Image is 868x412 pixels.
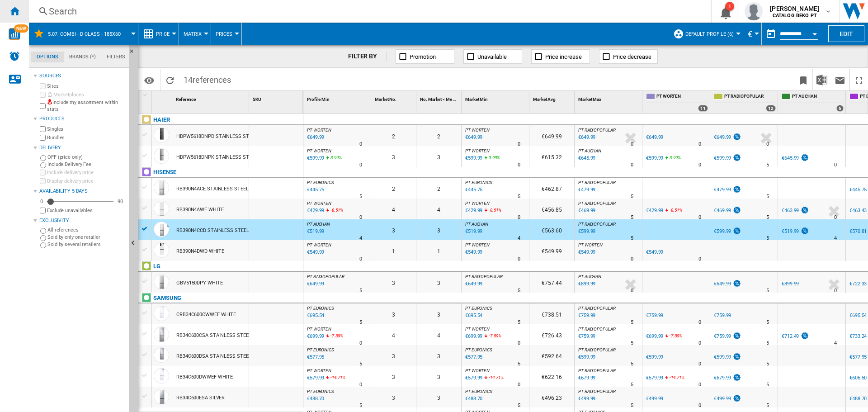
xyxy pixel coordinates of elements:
[714,187,731,193] div: €479.99
[464,227,482,236] div: Last updated : Thursday, 2 October 2025 12:35
[645,374,663,383] div: €579.99
[410,53,436,60] span: Promotion
[712,227,741,236] div: €599.99
[359,213,362,222] div: Delivery Time : 0 day
[115,198,125,205] div: 90
[518,213,520,222] div: Delivery Time : 0 day
[9,51,20,62] img: alerts-logo.svg
[800,206,809,214] img: promotionV3.png
[40,242,46,248] input: Sold by several retailers
[577,133,595,142] div: Last updated : Thursday, 2 October 2025 03:48
[732,206,741,214] img: promotionV3.png
[646,155,663,161] div: €599.99
[253,97,261,102] span: SKU
[47,197,113,206] md-slider: Availability
[545,53,582,60] span: Price increase
[477,53,507,60] span: Unavailable
[176,147,257,168] div: HDPW5618DNPK STAINLESS STEEL
[39,144,125,152] div: Delivery
[645,353,663,362] div: €599.99
[174,91,249,105] div: Sort None
[416,219,461,240] div: 3
[685,23,738,45] button: Default profile (6)
[40,100,46,112] input: Include my assortment within stats
[418,91,461,105] div: Sort None
[463,49,522,64] button: Unavailable
[489,155,497,160] span: 3.99
[179,69,236,88] span: 14
[714,396,731,402] div: €499.99
[848,353,867,362] div: €577.95
[47,161,125,168] label: Include Delivery Fee
[714,134,731,140] div: €649.99
[725,2,734,11] div: 1
[577,227,595,236] div: Last updated : Thursday, 2 October 2025 03:45
[800,154,809,161] img: promotionV3.png
[712,311,731,320] div: €759.99
[732,353,741,360] img: promotionV3.png
[416,240,461,261] div: 1
[685,31,734,37] span: Default profile (6)
[518,192,520,201] div: Delivery Time : 5 days
[745,2,763,20] img: profile.jpg
[669,154,674,165] i: %
[732,394,741,402] img: promotionV3.png
[305,91,371,105] div: Sort None
[848,227,867,236] div: €570.81
[848,332,867,341] div: €733.24
[578,222,616,227] span: PT RADIOPOPULAR
[714,354,731,360] div: €599.99
[766,161,769,170] div: Delivery Time : 5 days
[47,169,125,176] label: Include delivery price
[646,375,663,381] div: €579.99
[834,161,837,170] div: Delivery Time : 0 day
[849,208,867,213] div: €463.43
[307,148,331,153] span: PT WORTEN
[174,91,249,105] div: Reference Sort None
[669,206,674,217] i: %
[359,234,362,243] div: Delivery Time : 4 days
[698,161,701,170] div: Delivery Time : 0 day
[307,128,331,133] span: PT WORTEN
[646,313,663,318] div: €759.99
[599,49,658,64] button: Price decrease
[670,208,679,213] span: -8.51
[848,374,867,383] div: €606.50
[748,23,757,45] div: €
[40,235,46,241] input: Sold by only one retailer
[176,126,257,147] div: HDPW5618DNPD STAINLESS STEEL
[656,93,708,101] span: PT WORTEN
[792,93,844,101] span: PT AUCHAN
[359,192,362,201] div: Delivery Time : 5 days
[156,31,170,37] span: Price
[645,311,663,320] div: €759.99
[780,91,845,114] div: PT AUCHAN 6 offers sold by PT AUCHAN
[47,207,125,214] label: Exclude unavailables
[849,228,867,234] div: €570.81
[529,199,574,219] div: €456.85
[464,154,482,163] div: Last updated : Thursday, 2 October 2025 04:33
[330,206,335,217] i: %
[348,52,387,61] div: FILTER BY
[631,234,633,243] div: Delivery Time : 5 days
[631,161,633,170] div: Delivery Time : 0 day
[724,93,776,101] span: PT RADIOPOPULAR
[40,208,46,213] input: Display delivery price
[848,279,867,289] div: €722.33
[577,154,595,163] div: Last updated : Thursday, 2 October 2025 12:43
[531,91,574,105] div: Market Avg Sort None
[712,353,741,362] div: €599.99
[782,333,799,339] div: €712.49
[732,154,741,161] img: promotionV3.png
[646,208,663,213] div: €429.99
[762,25,780,43] button: md-calendar
[518,234,520,243] div: Delivery Time : 4 days
[464,133,482,142] div: Last updated : Thursday, 2 October 2025 04:33
[766,105,776,112] div: 12 offers sold by PT RADIOPOPULAR
[47,241,125,248] label: Sold by several retailers
[307,97,330,102] span: Profile Min
[47,134,125,141] label: Bundles
[184,31,202,37] span: Matrix
[645,332,663,341] div: €699.99
[40,155,46,161] input: OFF (price only)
